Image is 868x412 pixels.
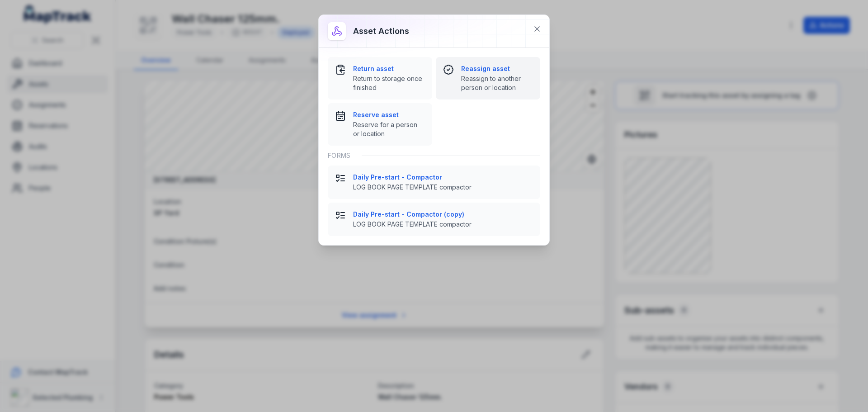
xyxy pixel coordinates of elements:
[328,146,540,166] div: Forms
[353,120,425,138] span: Reserve for a person or location
[353,74,425,92] span: Return to storage once finished
[436,57,540,99] button: Reassign assetReassign to another person or location
[328,203,540,236] button: Daily Pre-start - Compactor (copy)LOG BOOK PAGE TEMPLATE compactor
[353,210,533,219] strong: Daily Pre-start - Compactor (copy)
[461,64,533,73] strong: Reassign asset
[353,173,533,182] strong: Daily Pre-start - Compactor
[353,110,425,119] strong: Reserve asset
[353,25,409,38] h3: Asset actions
[328,103,432,146] button: Reserve assetReserve for a person or location
[461,74,533,92] span: Reassign to another person or location
[353,183,533,192] span: LOG BOOK PAGE TEMPLATE compactor
[353,64,425,73] strong: Return asset
[328,166,540,199] button: Daily Pre-start - CompactorLOG BOOK PAGE TEMPLATE compactor
[353,220,533,229] span: LOG BOOK PAGE TEMPLATE compactor
[328,57,432,99] button: Return assetReturn to storage once finished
